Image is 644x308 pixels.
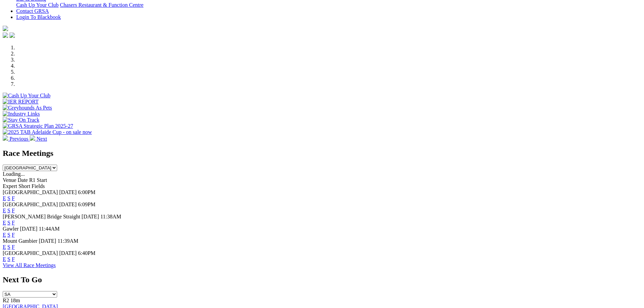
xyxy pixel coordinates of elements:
[3,32,8,38] img: facebook.svg
[3,208,6,213] a: E
[3,26,8,31] img: logo-grsa-white.png
[19,183,30,189] span: Short
[31,183,45,189] span: Fields
[3,232,6,238] a: E
[12,232,15,238] a: F
[3,136,30,142] a: Previous
[7,208,10,213] a: S
[3,117,39,123] img: Stay On Track
[12,195,15,201] a: F
[3,189,58,195] span: [GEOGRAPHIC_DATA]
[3,111,40,117] img: Industry Links
[3,238,38,244] span: Mount Gambier
[7,232,10,238] a: S
[10,298,20,303] span: 18m
[37,136,47,142] span: Next
[7,244,10,250] a: S
[12,244,15,250] a: F
[3,177,16,183] span: Venue
[29,177,47,183] span: R1 Start
[3,275,641,284] h2: Next To Go
[3,250,58,256] span: [GEOGRAPHIC_DATA]
[3,171,25,177] span: Loading...
[78,189,96,195] span: 6:00PM
[16,2,58,8] a: Cash Up Your Club
[59,189,77,195] span: [DATE]
[3,298,9,303] span: R2
[3,99,39,105] img: IER REPORT
[59,250,77,256] span: [DATE]
[3,149,641,158] h2: Race Meetings
[7,220,10,226] a: S
[18,177,28,183] span: Date
[3,220,6,226] a: E
[78,250,96,256] span: 6:40PM
[3,93,50,99] img: Cash Up Your Club
[3,202,58,207] span: [GEOGRAPHIC_DATA]
[12,220,15,226] a: F
[7,195,10,201] a: S
[3,105,52,111] img: Greyhounds As Pets
[60,2,143,8] a: Chasers Restaurant & Function Centre
[78,202,96,207] span: 6:09PM
[3,226,19,232] span: Gawler
[9,136,28,142] span: Previous
[3,135,8,141] img: chevron-left-pager-white.svg
[16,14,61,20] a: Login To Blackbook
[3,256,6,262] a: E
[9,32,15,38] img: twitter.svg
[3,244,6,250] a: E
[81,214,99,219] span: [DATE]
[12,256,15,262] a: F
[16,8,49,14] a: Contact GRSA
[3,129,92,135] img: 2025 TAB Adelaide Cup - on sale now
[7,256,10,262] a: S
[57,238,78,244] span: 11:39AM
[20,226,38,232] span: [DATE]
[16,2,641,8] div: Bar & Dining
[59,202,77,207] span: [DATE]
[39,238,56,244] span: [DATE]
[100,214,121,219] span: 11:38AM
[3,214,80,219] span: [PERSON_NAME] Bridge Straight
[3,195,6,201] a: E
[30,135,35,141] img: chevron-right-pager-white.svg
[30,136,47,142] a: Next
[3,262,56,268] a: View All Race Meetings
[12,208,15,213] a: F
[3,183,17,189] span: Expert
[3,123,73,129] img: GRSA Strategic Plan 2025-27
[39,226,60,232] span: 11:44AM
